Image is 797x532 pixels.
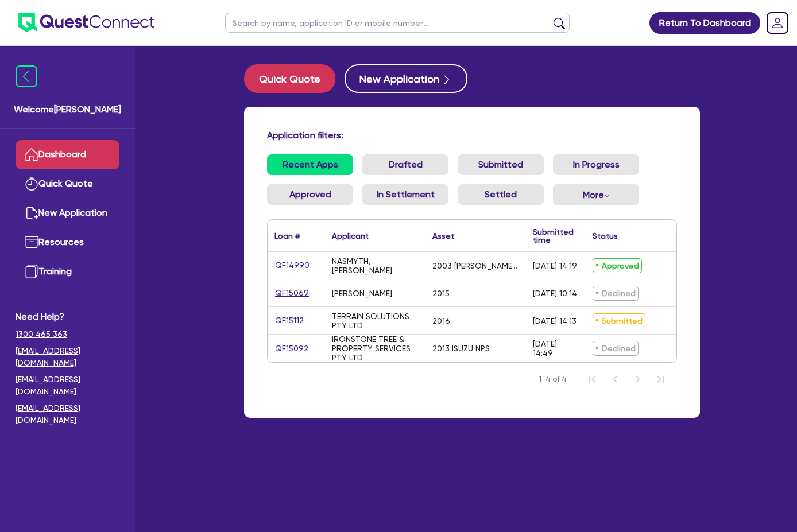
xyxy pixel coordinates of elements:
button: New Application [345,64,467,93]
span: Approved [593,258,642,273]
a: [EMAIL_ADDRESS][DOMAIN_NAME] [16,345,119,369]
div: [PERSON_NAME] [332,289,392,298]
img: icon-menu-close [16,65,37,87]
tcxspan: Call 1300 465 363 via 3CX [16,329,67,339]
img: quest-connect-logo-blue [18,13,154,32]
div: [DATE] 14:13 [533,316,577,325]
div: 2003 [PERSON_NAME] Value Liner Prime Mover Day Cab [432,261,519,270]
span: Submitted [593,313,645,328]
span: Need Help? [16,310,119,324]
a: QF14990 [274,259,310,272]
a: Quick Quote [16,169,119,199]
a: Settled [458,184,544,205]
a: Training [16,257,119,286]
span: Welcome [PERSON_NAME] [14,103,121,117]
div: 2013 ISUZU NPS [432,344,490,353]
div: Asset [432,232,454,240]
a: Dropdown toggle [763,8,792,38]
button: Next Page [626,368,649,391]
input: Search by name, application ID or mobile number... [225,13,570,33]
div: [DATE] 10:14 [533,289,577,298]
img: new-application [25,206,38,220]
div: 2015 [432,289,450,298]
button: Dropdown toggle [553,184,639,205]
a: Dashboard [16,140,119,169]
div: Loan # [274,232,300,240]
button: Last Page [649,368,672,391]
a: In Settlement [362,184,448,205]
a: Approved [267,184,353,205]
a: Drafted [362,154,448,175]
h4: Application filters: [267,130,677,141]
a: Resources [16,228,119,257]
a: QF15069 [274,286,309,300]
a: Quick Quote [244,64,345,93]
div: [DATE] 14:19 [533,261,577,270]
span: Declined [593,341,639,356]
div: TERRAIN SOLUTIONS PTY LTD [332,312,419,330]
a: Recent Apps [267,154,353,175]
a: [EMAIL_ADDRESS][DOMAIN_NAME] [16,374,119,398]
button: Quick Quote [244,64,335,93]
a: New Application [16,199,119,228]
span: 1-4 of 4 [539,374,567,385]
span: Declined [593,286,639,301]
div: Submitted time [533,228,574,244]
div: Status [593,232,618,240]
a: Submitted [458,154,544,175]
img: quick-quote [25,177,38,191]
div: NASMYTH, [PERSON_NAME] [332,257,419,275]
a: In Progress [553,154,639,175]
div: Applicant [332,232,369,240]
img: training [25,265,38,278]
div: 2016 [432,316,450,325]
div: IRONSTONE TREE & PROPERTY SERVICES PTY LTD [332,335,419,362]
img: resources [25,235,38,249]
a: QF15092 [274,342,309,355]
button: First Page [581,368,603,391]
button: Previous Page [603,368,626,391]
div: [DATE] 14:49 [533,339,579,358]
a: [EMAIL_ADDRESS][DOMAIN_NAME] [16,402,119,426]
a: Return To Dashboard [649,12,760,34]
a: QF15112 [274,314,304,327]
